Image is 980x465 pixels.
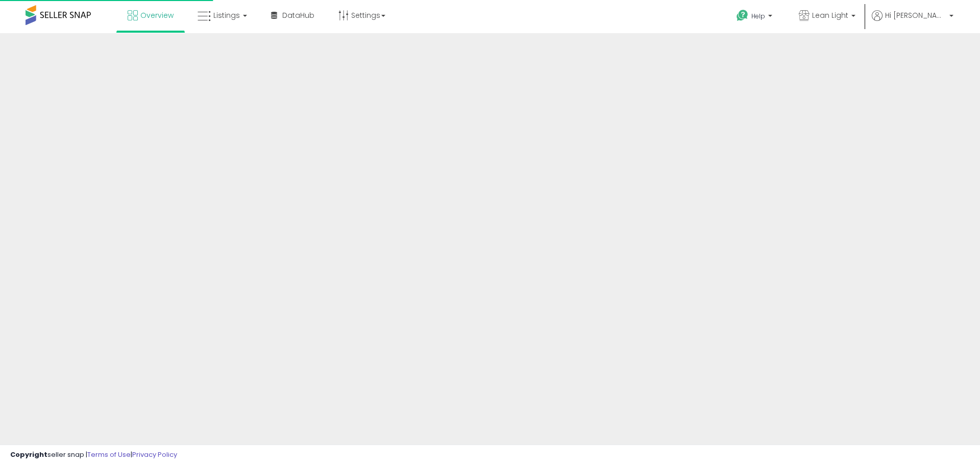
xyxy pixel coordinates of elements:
[87,450,131,459] a: Terms of Use
[872,10,953,33] a: Hi [PERSON_NAME]
[282,10,314,20] span: DataHub
[728,2,782,33] a: Help
[885,10,946,20] span: Hi [PERSON_NAME]
[812,10,848,20] span: Lean Light
[736,9,749,22] i: Get Help
[10,450,177,460] div: seller snap | |
[751,12,765,20] span: Help
[140,10,174,20] span: Overview
[132,450,177,459] a: Privacy Policy
[213,10,240,20] span: Listings
[10,450,47,459] strong: Copyright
